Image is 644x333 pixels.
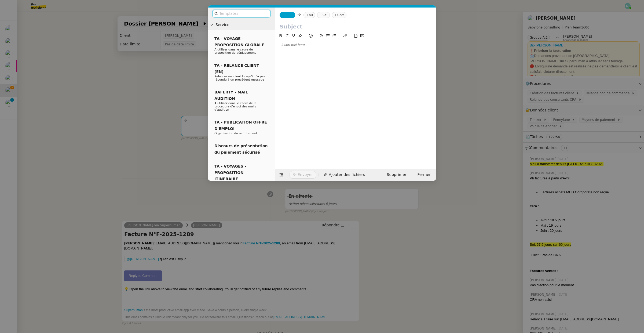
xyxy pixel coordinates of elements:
[214,63,259,74] span: TA - RELANCE CLIENT (EN)
[282,13,293,17] span: _______
[290,171,316,179] button: Envoyer
[214,48,256,55] span: A utiliser dans le cadre de proposition de déplacement
[414,171,434,179] button: Fermer
[280,23,432,31] input: Subject
[317,12,330,18] nz-tag: Cc:
[214,75,265,81] span: Relancer un client lorsqu'il n'a pas répondu à un précédent message
[214,120,267,131] span: TA - PUBLICATION OFFRE D'EMPLOI
[329,172,365,178] span: Ajouter des fichiers
[321,171,368,179] button: Ajouter des fichiers
[214,132,257,135] span: Organisation du recrutement
[219,10,268,17] input: Templates
[214,90,248,100] span: BAFERTY - MAIL AUDITION
[214,102,257,111] span: A utiliser dans le cadre de la procédure d'envoi des mails d'audition
[332,12,346,18] nz-tag: Ccc:
[214,144,268,154] span: Discours de présentation du paiement sécurisé
[383,171,409,179] button: Supprimer
[303,12,315,18] nz-tag: au
[418,172,431,178] span: Fermer
[214,37,264,47] span: TA - VOYAGE - PROPOSITION GLOBALE
[387,172,406,178] span: Supprimer
[208,20,275,30] div: Service
[214,164,246,181] span: TA - VOYAGES - PROPOSITION ITINERAIRE
[215,22,273,28] span: Service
